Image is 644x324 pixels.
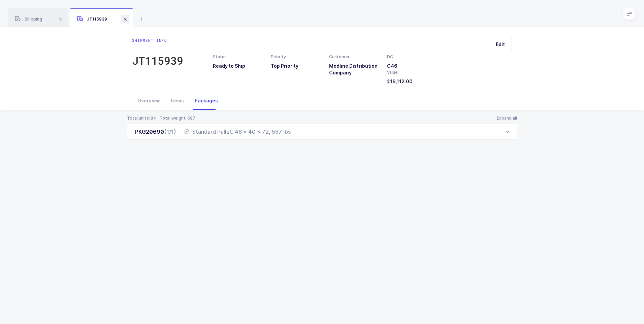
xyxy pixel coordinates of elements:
span: JT115939 [77,17,107,22]
div: Standard Pallet: 48 x 40 x 72, 597 lbs [184,128,291,136]
h3: Top Priority [271,63,321,69]
span: Shipping [15,17,42,22]
h3: C46 [387,63,437,69]
div: Items [165,92,189,110]
div: Overview [132,92,165,110]
div: Value [387,69,437,75]
div: Priority [271,54,321,60]
button: Edit [489,38,512,51]
span: 16,112.00 [387,78,413,85]
div: PKG20690(1/1) Standard Pallet: 48 x 40 x 72, 597 lbs [127,124,517,140]
div: PKG20690 [135,128,176,136]
h3: Medline Distribution Company [329,63,379,76]
div: Customer [329,54,379,60]
button: Expand all [496,116,517,121]
div: Status [213,54,263,60]
span: (1/1) [164,128,176,135]
div: DC [387,54,437,60]
div: Shipment info [132,38,183,43]
div: Packages [189,92,223,110]
h3: Ready to Ship [213,63,263,69]
span: Edit [496,41,505,48]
